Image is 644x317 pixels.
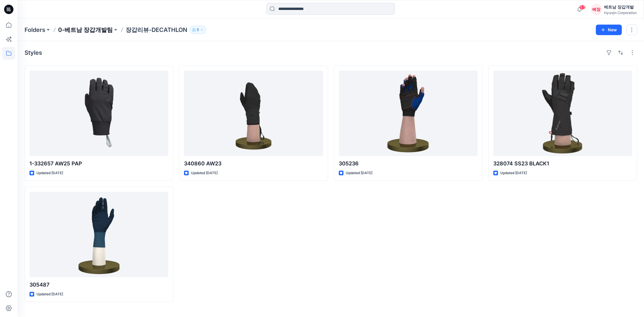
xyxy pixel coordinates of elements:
[184,160,323,168] p: 340860 AW23
[339,71,478,156] a: 305236
[339,160,478,168] p: 305236
[184,71,323,156] a: 340860 AW23
[37,170,63,176] p: Updated [DATE]
[346,170,372,176] p: Updated [DATE]
[25,49,42,56] h4: Styles
[500,170,527,176] p: Updated [DATE]
[126,26,187,34] p: 장갑리뷰-DECATHLON
[596,25,622,35] button: New
[604,11,637,15] div: Hyunjin Corporation
[29,71,168,156] a: 1-332657 AW25 PAP
[37,291,63,297] p: Updated [DATE]
[58,26,113,34] a: 0-베트남 장갑개발팀
[29,192,168,277] a: 305487
[591,4,602,15] div: 베장
[191,170,218,176] p: Updated [DATE]
[579,5,586,10] span: 63
[604,4,637,11] div: 베트남 장갑개발
[190,26,206,34] button: 5
[493,160,632,168] p: 328074 SS23 BLACK1
[29,160,168,168] p: 1-332657 AW25 PAP
[29,281,168,289] p: 305487
[25,26,45,34] a: Folders
[493,71,632,156] a: 328074 SS23 BLACK1
[197,27,199,33] p: 5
